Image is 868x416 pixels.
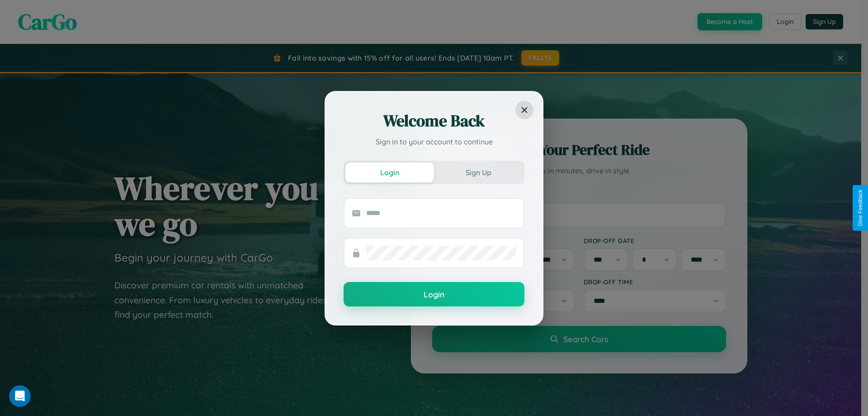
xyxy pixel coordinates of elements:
[9,385,31,407] iframe: Intercom live chat
[344,136,524,147] p: Sign in to your account to continue
[344,110,524,132] h2: Welcome Back
[857,190,863,226] div: Give Feedback
[344,282,524,306] button: Login
[345,163,434,182] button: Login
[434,163,523,182] button: Sign Up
